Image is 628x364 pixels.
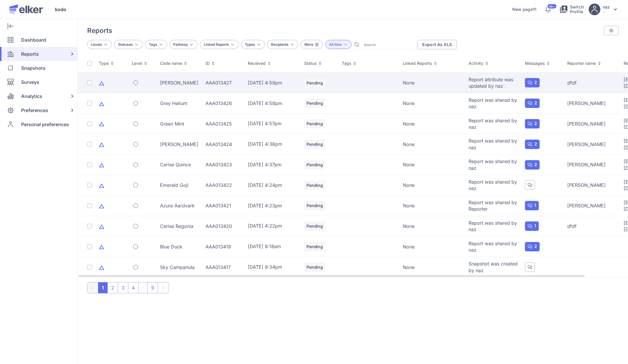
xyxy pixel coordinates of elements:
img: message [528,142,532,147]
button: All time [325,40,351,49]
img: icon [99,224,104,229]
div: None [403,121,462,127]
span: Report was shared by naz [469,118,517,130]
span: Pathway [173,42,188,47]
div: Linked Reports [403,60,462,66]
span: Pending [307,244,323,250]
div: AAA013427 [206,79,241,86]
button: Tags [145,40,167,49]
button: Types [241,40,265,49]
span: Levels [91,42,102,47]
img: icon [99,183,104,188]
input: Search [361,40,412,49]
p: [DATE] 4:22pm [248,223,297,229]
img: message [528,224,532,228]
span: Pending [307,121,323,127]
img: icon [99,101,104,106]
div: AAA013419 [206,243,241,250]
span: Pending [307,264,323,270]
img: icon [99,204,104,209]
span: More [304,42,313,47]
span: Report was shared by Reporter [469,199,517,212]
img: message [528,244,532,249]
li: page 9 [147,282,158,293]
span: Report was shared by naz [469,138,517,150]
p: [DATE] 4:23pm [248,203,297,209]
div: None [403,182,462,188]
span: Pending [307,203,323,209]
img: avatar [589,4,600,15]
p: [DATE] 4:37pm [248,162,297,167]
div: None [403,79,462,86]
li: page 4 [128,282,139,293]
div: Emerald Goji [160,182,198,188]
span: Pending [307,223,323,229]
span: Report was shared by naz [469,97,517,109]
div: [PERSON_NAME] [567,121,617,127]
button: More [301,40,323,49]
div: Tags [342,60,396,66]
span: Pending [307,80,323,86]
img: svg%3e [614,9,617,10]
img: message [528,121,532,126]
div: Azure Aardvark [160,202,198,209]
img: icon [99,162,104,168]
span: 2 [534,79,537,86]
div: [PERSON_NAME] [567,141,617,148]
button: Export As XLS [417,40,457,49]
p: [DATE] 9:34pm [248,264,297,270]
div: Cerise Quince [160,161,198,168]
img: message [528,162,532,167]
img: message [528,101,532,106]
div: AAA013425 [206,121,241,127]
div: AAA013426 [206,100,241,106]
img: message [528,203,532,208]
div: Status [304,60,335,66]
div: Grey Helium [160,100,198,106]
div: AAA013423 [206,161,241,168]
div: Code name [160,60,198,66]
a: New page11 [512,7,536,12]
span: Reports [21,47,39,61]
p: [DATE] 4:58pm [248,101,297,106]
div: Reporter name [567,60,617,66]
span: 2 [534,161,537,168]
span: Statuses [118,42,133,47]
div: None [403,202,462,209]
div: AAA013420 [206,223,241,229]
div: Cerise Begonia [160,223,198,229]
div: AAA013417 [206,264,241,270]
div: [PERSON_NAME] [567,182,617,188]
div: Activity [469,60,518,66]
img: icon [99,121,104,127]
div: [PERSON_NAME] [567,100,617,106]
img: svg%3e [609,28,614,33]
span: 2 [534,141,537,147]
div: AAA013424 [206,141,241,148]
div: Green Mint [160,121,198,127]
div: None [403,264,462,270]
span: Dashboard [21,33,46,47]
button: Recipients [267,40,298,49]
span: Pending [307,162,323,168]
p: [DATE] 4:59pm [248,80,297,86]
span: Pending [307,182,323,188]
span: Report was shared by naz [469,179,517,191]
button: Linked Reports [200,40,239,49]
button: Statuses [114,40,143,49]
span: Report was shared by naz [469,158,517,171]
div: [PERSON_NAME] [567,202,617,209]
span: kodo [55,6,66,13]
li: page 2 [107,282,118,293]
span: Personal preferences [21,117,69,131]
span: Analytics [21,89,42,103]
img: icon [99,81,104,86]
p: - [603,9,610,14]
div: ID [206,60,241,66]
span: Snapshots [21,61,46,75]
div: None [403,141,462,148]
div: None [403,161,462,168]
h5: naz [603,4,610,9]
div: dfdf [567,223,617,229]
span: Pending [307,141,323,147]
